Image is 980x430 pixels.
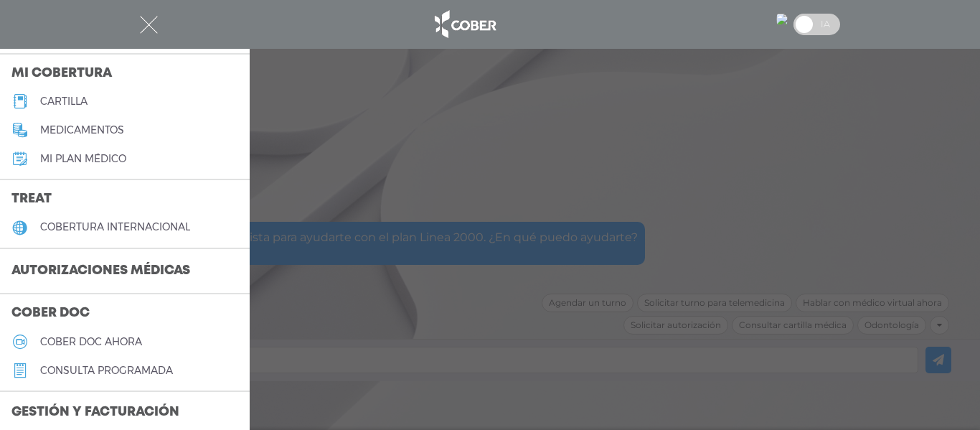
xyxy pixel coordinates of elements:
[427,7,502,42] img: logo_cober_home-white.png
[40,124,124,136] h5: medicamentos
[40,95,88,108] h5: cartilla
[140,16,158,34] img: Cober_menu-close-white.svg
[40,365,173,377] h5: consulta programada
[776,14,788,25] img: 405
[40,336,142,348] h5: Cober doc ahora
[40,153,126,165] h5: Mi plan médico
[40,221,190,233] h5: cobertura internacional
